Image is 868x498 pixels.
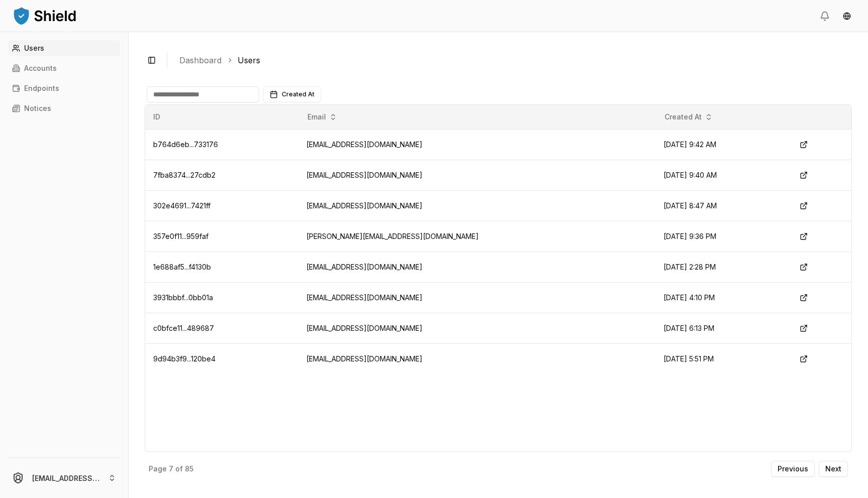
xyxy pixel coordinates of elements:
a: Accounts [8,60,120,76]
button: Next [819,461,848,477]
span: [DATE] 6:13 PM [664,324,714,332]
th: ID [145,105,298,129]
p: Page [149,465,167,472]
td: [PERSON_NAME][EMAIL_ADDRESS][DOMAIN_NAME] [298,221,656,252]
span: [DATE] 5:51 PM [664,354,714,363]
td: [EMAIL_ADDRESS][DOMAIN_NAME] [298,282,656,313]
button: Previous [771,461,815,477]
span: b764d6eb...733176 [153,140,218,149]
button: Created At [263,86,321,102]
button: [EMAIL_ADDRESS][DOMAIN_NAME] [4,462,124,494]
span: 357e0f11...959faf [153,232,208,240]
button: Created At [661,109,717,125]
span: [DATE] 2:28 PM [664,263,716,271]
nav: breadcrumb [179,54,844,66]
span: 1e688af5...f4130b [153,263,211,271]
span: [DATE] 9:40 AM [664,171,717,179]
a: Endpoints [8,80,120,96]
button: Email [303,109,341,125]
td: [EMAIL_ADDRESS][DOMAIN_NAME] [298,129,656,160]
p: Previous [778,465,808,472]
a: Dashboard [179,54,222,66]
span: 7fba8374...27cdb2 [153,171,215,179]
td: [EMAIL_ADDRESS][DOMAIN_NAME] [298,343,656,374]
p: Accounts [24,65,57,72]
span: [DATE] 9:42 AM [664,140,716,149]
span: c0bfce11...489687 [153,324,214,332]
span: 9d94b3f9...120be4 [153,354,215,363]
p: Endpoints [24,85,59,92]
span: [DATE] 9:36 PM [664,232,716,240]
td: [EMAIL_ADDRESS][DOMAIN_NAME] [298,252,656,282]
a: Users [8,40,120,56]
span: [DATE] 8:47 AM [664,201,717,210]
td: [EMAIL_ADDRESS][DOMAIN_NAME] [298,160,656,190]
p: 7 [169,465,173,472]
p: [EMAIL_ADDRESS][DOMAIN_NAME] [32,473,100,483]
span: Created At [282,90,314,98]
p: Notices [24,105,51,112]
p: of [175,465,183,472]
span: 3931bbbf...0bb01a [153,293,213,302]
span: [DATE] 4:10 PM [664,293,715,302]
a: Notices [8,100,120,116]
td: [EMAIL_ADDRESS][DOMAIN_NAME] [298,313,656,343]
td: [EMAIL_ADDRESS][DOMAIN_NAME] [298,190,656,221]
img: ShieldPay Logo [12,6,77,26]
a: Users [238,54,260,66]
p: 85 [185,465,193,472]
p: Next [825,465,841,472]
p: Users [24,45,44,52]
span: 302e4691...7421ff [153,201,210,210]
